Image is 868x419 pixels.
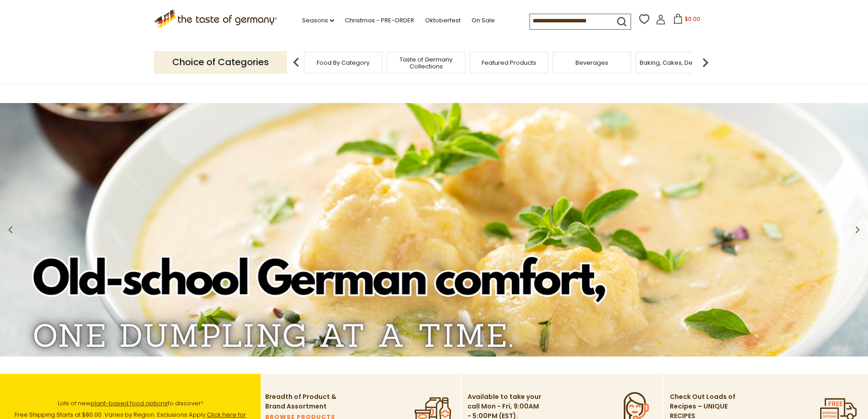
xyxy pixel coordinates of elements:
img: next arrow [696,53,714,72]
p: Breadth of Product & Brand Assortment [265,392,340,411]
a: Taste of Germany Collections [390,56,462,70]
a: Baking, Cakes, Desserts [640,59,710,66]
img: previous arrow [287,53,305,72]
a: Seasons [302,16,334,26]
span: $0.00 [685,15,700,23]
a: plant-based food options [91,399,168,408]
a: On Sale [472,16,495,26]
a: Christmas - PRE-ORDER [345,16,414,26]
button: $0.00 [668,14,706,27]
p: Choice of Categories [154,51,287,73]
a: Beverages [575,59,608,66]
a: Food By Category [317,59,370,66]
a: Featured Products [482,59,536,66]
a: Oktoberfest [425,16,461,26]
